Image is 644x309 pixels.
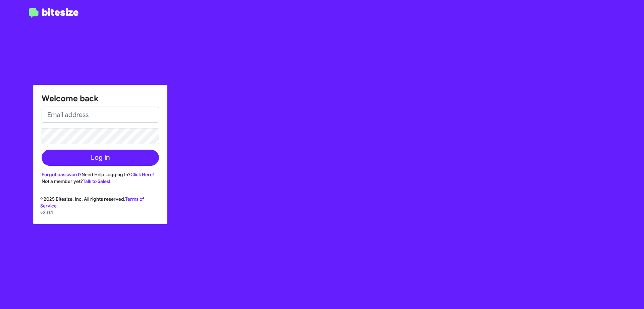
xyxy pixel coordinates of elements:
div: © 2025 Bitesize, Inc. All rights reserved. [34,196,167,224]
h1: Welcome back [42,93,159,104]
input: Email address [42,107,159,123]
a: Talk to Sales! [83,178,110,184]
div: Not a member yet? [42,178,159,185]
div: Need Help Logging In? [42,171,159,178]
p: v3.0.1 [40,209,160,216]
button: Log In [42,150,159,166]
a: Forgot password? [42,171,82,178]
a: Click Here! [130,171,154,178]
